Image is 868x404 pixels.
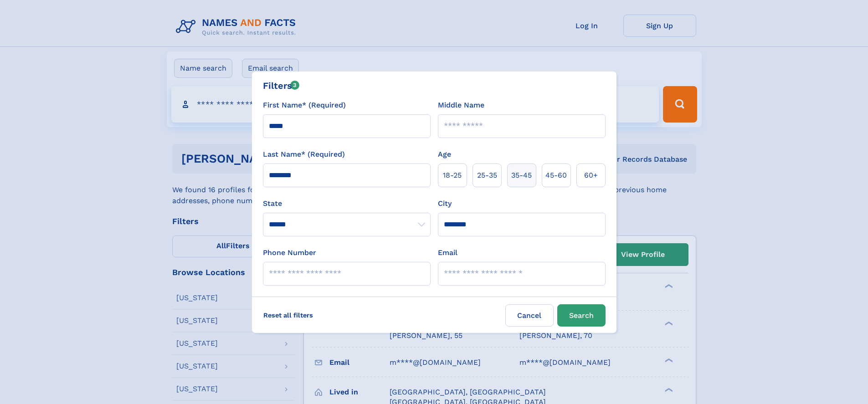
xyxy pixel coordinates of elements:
span: 60+ [584,170,598,181]
button: Search [557,304,606,327]
label: Email [438,247,457,258]
label: First Name* (Required) [263,100,346,111]
div: Filters [263,79,300,92]
span: 45‑60 [545,170,567,181]
label: Middle Name [438,100,484,111]
span: 18‑25 [443,170,462,181]
span: 25‑35 [477,170,497,181]
label: Age [438,149,451,160]
label: Phone Number [263,247,316,258]
label: Reset all filters [257,304,319,326]
label: City [438,198,452,209]
label: Cancel [505,304,554,327]
label: State [263,198,431,209]
span: 35‑45 [511,170,532,181]
label: Last Name* (Required) [263,149,345,160]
